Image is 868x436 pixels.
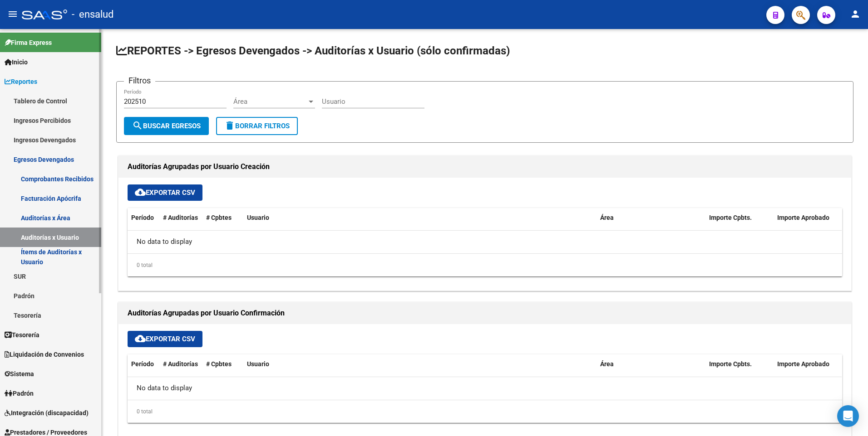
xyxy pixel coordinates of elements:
span: Padrón [5,388,34,398]
mat-icon: cloud_download [135,333,146,344]
span: Período [131,360,154,368]
span: Tesorería [5,330,39,340]
span: - ensalud [72,5,113,24]
datatable-header-cell: # Auditorías [159,208,202,228]
span: Sistema [5,369,34,379]
button: Exportar CSV [128,184,202,201]
span: Firma Express [5,38,52,48]
span: Período [131,214,154,221]
span: Integración (discapacidad) [5,408,89,418]
span: Inicio [5,57,28,67]
datatable-header-cell: Área [597,354,705,374]
span: Área [233,97,307,106]
datatable-header-cell: Área [597,208,705,228]
span: Usuario [247,214,269,221]
mat-icon: menu [7,9,18,19]
datatable-header-cell: # Cpbtes [202,354,243,374]
h3: Filtros [124,74,155,87]
datatable-header-cell: # Cpbtes [202,208,243,228]
button: Buscar Egresos [124,117,209,135]
mat-icon: person [850,9,861,19]
h1: Auditorías Agrupadas por Usuario Confirmación [128,306,842,320]
div: No data to display [128,231,842,253]
span: REPORTES -> Egresos Devengados -> Auditorías x Usuario (sólo confirmadas) [116,44,510,57]
span: # Cpbtes [206,214,232,221]
datatable-header-cell: Importe Aprobado [774,208,842,228]
datatable-header-cell: Usuario [243,354,597,374]
span: Exportar CSV [135,189,195,197]
span: Área [600,360,614,368]
mat-icon: cloud_download [135,187,146,198]
span: Liquidación de Convenios [5,349,84,359]
span: # Cpbtes [206,360,232,368]
span: Usuario [247,360,269,368]
span: Buscar Egresos [132,122,201,130]
h1: Auditorías Agrupadas por Usuario Creación [128,160,842,174]
button: Exportar CSV [128,331,202,347]
span: Importe Cpbts. [709,360,752,368]
span: # Auditorías [163,360,198,368]
button: Borrar Filtros [216,117,298,135]
span: Área [600,214,614,221]
datatable-header-cell: Período [128,208,159,228]
datatable-header-cell: Importe Aprobado [774,354,842,374]
mat-icon: delete [224,120,235,131]
span: Exportar CSV [135,335,195,343]
datatable-header-cell: Importe Cpbts. [705,354,774,374]
span: Importe Aprobado [777,214,829,221]
span: # Auditorías [163,214,198,221]
datatable-header-cell: Período [128,354,159,374]
span: Importe Cpbts. [709,214,752,221]
span: Importe Aprobado [777,360,829,368]
datatable-header-cell: # Auditorías [159,354,202,374]
mat-icon: search [132,120,143,131]
div: No data to display [128,377,842,400]
span: Borrar Filtros [224,122,290,130]
div: Open Intercom Messenger [837,405,859,427]
datatable-header-cell: Importe Cpbts. [705,208,774,228]
datatable-header-cell: Usuario [243,208,597,228]
span: Reportes [5,77,37,87]
div: 0 total [128,400,842,423]
div: 0 total [128,254,842,276]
